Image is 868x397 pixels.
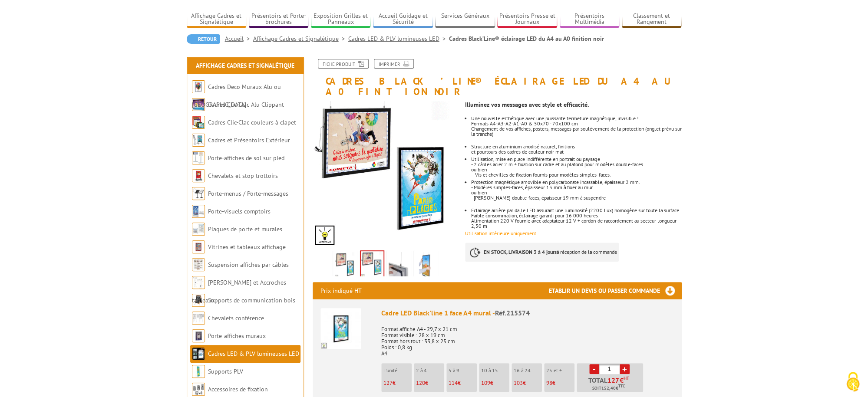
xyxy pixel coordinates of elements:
[497,12,557,26] a: Présentoirs Presse et Journaux
[471,116,681,121] div: Une nouvelle esthétique avec une puissante fermeture magnétique, invisible !
[607,377,620,384] span: 127
[253,35,348,43] a: Affichage Cadres et Signalétique
[374,59,414,69] a: Imprimer
[208,350,299,358] a: Cadres LED & PLV lumineuses LED
[546,367,574,374] p: 25 et +
[514,380,542,386] p: €
[192,279,286,304] a: [PERSON_NAME] et Accroches tableaux
[620,364,630,374] a: +
[579,377,643,392] p: Total
[383,380,412,386] p: €
[495,308,530,317] span: Réf.215574
[383,379,393,387] span: 127
[471,167,681,172] p: ou bien
[192,365,205,378] img: Supports PLV
[592,385,625,392] span: Soit €
[416,380,444,386] p: €
[449,34,604,43] li: Cadres Black’Line® éclairage LED du A4 au A0 finition noir
[471,157,681,162] p: Utilisation, mise en place indifférente en portrait ou paysage
[313,101,459,247] img: affichage_lumineux_215574_1.gif
[471,180,681,185] div: Protection magnétique amovible en polycarbonate incassable, épaisseur 2 mm.
[546,379,552,387] span: 98
[208,207,271,215] a: Porte-visuels comptoirs
[449,367,477,374] p: 5 à 9
[208,225,282,233] a: Plaques de porte et murales
[249,12,309,26] a: Présentoirs et Porte-brochures
[192,116,205,129] img: Cadres Clic-Clac couleurs à clapet
[546,380,574,386] p: €
[471,126,681,137] div: Changement de vos affiches, posters, messages par soulèvement de la protection (onglet prévu sur ...
[381,308,674,318] div: Cadre LED Black'line 1 face A4 mural -
[383,367,412,374] p: L'unité
[208,172,278,180] a: Chevalets et stop trottoirs
[306,59,688,97] h1: Cadres Black’Line® éclairage LED du A4 au A0 finition noir
[416,379,425,387] span: 120
[361,251,383,278] img: affichage_lumineux_215574_1.gif
[192,134,205,147] img: Cadres et Présentoirs Extérieur
[311,12,371,26] a: Exposition Grilles et Panneaux
[192,223,205,236] img: Plaques de porte et murales
[192,312,205,325] img: Chevalets conférence
[208,332,266,340] a: Porte-affiches muraux
[348,35,449,43] a: Cadres LED & PLV lumineuses LED
[471,190,681,195] div: ou bien
[381,320,674,357] p: Format affiche A4 - 29,7 x 21 cm Format visible : 28 x 19 cm Format hors tout : 33,8 x 25 cm Poid...
[481,367,509,374] p: 10 à 15
[192,83,281,108] a: Cadres Deco Muraux Alu ou [GEOGRAPHIC_DATA]
[622,12,682,26] a: Classement et Rangement
[601,385,616,392] span: 152,40
[320,308,361,349] img: Cadre LED Black'line 1 face A4 mural
[335,252,356,279] img: affichage_lumineux_215574_1.jpg
[838,367,868,397] button: Cookies (fenêtre modale)
[208,367,243,375] a: Supports PLV
[481,380,509,386] p: €
[471,195,681,200] div: - [PERSON_NAME] double-faces, épaisseur 19 mm à suspendre
[208,118,296,126] a: Cadres Clic-Clac couleurs à clapet
[465,101,589,108] strong: Illuminez vos messages avec style et efficacité.
[842,371,864,393] img: Cookies (fenêtre modale)
[589,364,599,374] a: -
[449,380,477,386] p: €
[187,34,220,44] a: Retour
[208,261,289,269] a: Suspension affiches par câbles
[192,240,205,253] img: Vitrines et tableaux affichage
[416,367,444,374] p: 2 à 4
[471,213,681,218] div: Faible consommation, éclairage garanti pour 16 000 heures.
[318,59,369,69] a: Fiche produit
[192,80,205,93] img: Cadres Deco Muraux Alu ou Bois
[192,151,205,164] img: Porte-affiches de sol sur pied
[465,243,619,262] p: à réception de la commande
[471,144,681,149] div: Structure en aluminium anodisé naturel, finitions
[471,121,681,126] div: Formats A4-A3-A2-A1-A0 & 50x70 - 70x100 cm
[208,154,284,162] a: Porte-affiches de sol sur pied
[192,347,205,360] img: Cadres LED & PLV lumineuses LED
[208,243,286,251] a: Vitrines et tableaux affichage
[471,218,681,229] div: Alimentation 220 V fournie avec adaptateur 12 V + cordon de raccordement au secteur longueur 2,50 m
[435,12,495,26] a: Services Généraux
[320,282,362,299] p: Prix indiqué HT
[192,205,205,218] img: Porte-visuels comptoirs
[465,230,536,236] font: Utilisation intérieure uniquement
[560,12,620,26] a: Présentoirs Multimédia
[471,208,681,213] div: Eclairage arrière par dalle LED assurant une luminosité (2200 Lux) homogène sur toute la surface.
[514,379,523,387] span: 103
[192,383,205,396] img: Accessoires de fixation
[225,35,253,43] a: Accueil
[624,375,629,381] sup: HT
[208,314,264,322] a: Chevalets conférence
[208,296,295,304] a: Supports de communication bois
[449,379,458,387] span: 114
[192,258,205,271] img: Suspension affiches par câbles
[192,169,205,182] img: Chevalets et stop trottoirs
[471,162,681,167] p: - 2 câbles acier 2 m + fixation sur cadre et au plafond pour modèles double-faces
[416,252,436,279] img: 215564_cadre_ouverture_magnetique_mural_suspendu.gif
[192,329,205,342] img: Porte-affiches muraux
[549,282,682,299] h3: Etablir un devis ou passer commande
[208,190,288,197] a: Porte-menus / Porte-messages
[481,379,490,387] span: 109
[471,185,681,190] div: - Modèles simples-faces, épaisseur 13 mm à fixer au mur
[208,101,284,108] a: Cadres Clic-Clac Alu Clippant
[192,187,205,200] img: Porte-menus / Porte-messages
[471,149,681,154] div: et pourtours des cadres de couleur noir mat
[620,377,624,384] span: €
